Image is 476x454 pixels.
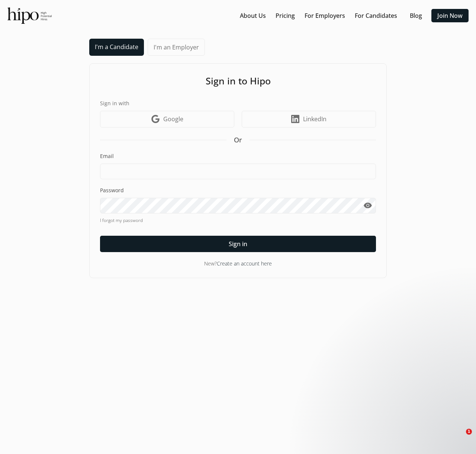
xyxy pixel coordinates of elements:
a: About Us [240,11,266,20]
a: Create an account here [217,260,272,267]
label: Sign in with [100,99,376,107]
a: I'm a Candidate [89,39,144,56]
button: For Candidates [352,9,400,22]
button: visibility [359,198,376,213]
button: About Us [237,9,269,22]
span: LinkedIn [303,115,327,123]
a: Join Now [437,11,463,20]
button: Blog [404,9,428,22]
a: LinkedIn [242,111,376,128]
a: I'm an Employer [148,39,205,56]
label: Password [100,187,376,194]
a: For Employers [305,11,345,20]
span: Sign in [229,239,247,248]
a: I forgot my password [100,217,376,224]
div: New? [100,260,376,267]
span: 1 [466,429,472,435]
button: Sign in [100,236,376,252]
label: Email [100,152,376,160]
img: official-logo [7,7,52,24]
span: visibility [363,201,372,210]
button: Pricing [273,9,298,22]
a: Blog [410,11,422,20]
a: Pricing [276,11,295,20]
span: Or [234,135,242,145]
a: Google [100,111,234,128]
button: Join Now [431,9,469,22]
button: For Employers [302,9,348,22]
span: Google [163,115,183,123]
h1: Sign in to Hipo [100,74,376,88]
a: For Candidates [355,11,397,20]
iframe: Intercom live chat [451,429,469,447]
